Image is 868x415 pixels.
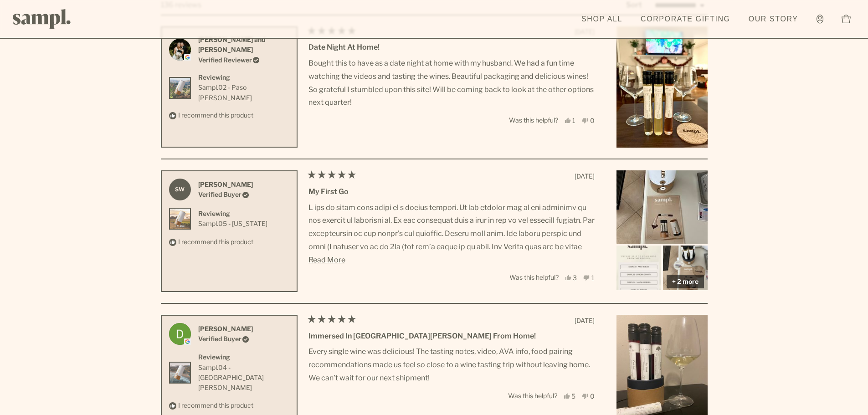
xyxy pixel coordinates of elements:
[169,39,191,61] img: Profile picture for Chase and Kelly B.
[667,275,704,288] button: + 2 more
[198,352,289,362] div: Reviewing
[636,9,735,29] a: Corporate Gifting
[583,274,595,281] button: 1
[308,186,595,198] div: My first go
[184,338,190,345] img: google logo
[308,57,595,109] p: Bought this to have as a date night at home with my husband. We had a fun time watching the video...
[308,254,595,267] button: Read More
[198,209,267,219] div: Reviewing
[198,55,289,65] div: Verified Reviewer
[308,345,595,384] p: Every single wine was delicious! The tasting notes, video, AVA info, food pairing recommendations...
[198,180,253,188] strong: [PERSON_NAME]
[198,363,289,393] a: View Sampl.04 - Santa Barbara
[508,392,557,400] span: Was this helpful?
[198,82,289,103] a: View Sampl.02 - Paso Robles
[565,117,576,124] button: 1
[577,9,627,29] a: Shop All
[169,179,191,200] strong: SW
[616,26,708,148] img: Customer-uploaded image, show more details
[565,274,577,281] button: 3
[13,9,71,29] img: Sampl logo
[308,330,595,342] div: Immersed in [GEOGRAPHIC_DATA][PERSON_NAME] from home!
[178,238,253,246] span: I recommend this product
[564,392,576,399] button: 5
[582,392,595,399] button: 0
[308,256,345,264] span: Read More
[582,117,595,124] button: 0
[509,273,559,281] span: Was this helpful?
[198,72,289,82] div: Reviewing
[178,401,253,409] span: I recommend this product
[184,54,190,61] img: google logo
[198,334,253,344] div: Verified Buyer
[178,111,253,119] span: I recommend this product
[308,201,595,372] p: L ips do sitam cons adipi el s doeius tempori. Ut lab etdolor mag al eni adminimv qu nos exercit ...
[616,246,661,290] img: Customer-uploaded image, show more details
[575,317,595,324] span: [DATE]
[198,325,253,333] strong: [PERSON_NAME]
[744,9,803,29] a: Our Story
[509,116,558,124] span: Was this helpful?
[198,219,267,229] a: View Sampl.05 - Oregon
[198,190,253,200] div: Verified Buyer
[616,170,708,244] img: Customer-uploaded image, show more details
[575,172,595,180] span: [DATE]
[308,41,595,53] div: Date Night at Home!
[169,323,191,345] img: Profile picture for Dan O.
[663,246,708,290] img: Customer-uploaded image, show more details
